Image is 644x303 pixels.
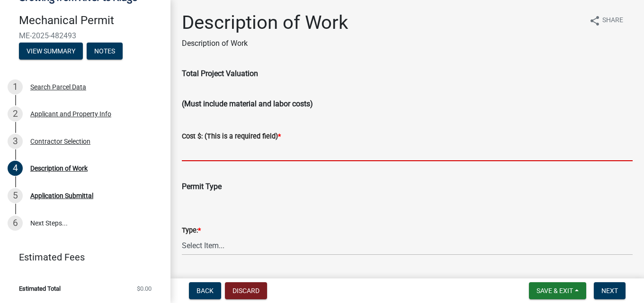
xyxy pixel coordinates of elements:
button: Next [594,282,626,299]
b: (Must include material and labor costs) [182,99,313,108]
div: Application Submittal [30,192,93,199]
span: Total Project Valuation [182,69,258,78]
div: 1 [8,79,23,95]
button: Back [189,282,221,299]
div: 3 [8,134,23,149]
button: shareShare [581,11,631,30]
wm-modal-confirm: Notes [87,48,123,55]
div: Contractor Selection [30,138,90,145]
div: 6 [8,216,23,231]
i: share [589,15,600,26]
h1: Description of Work [182,11,348,34]
label: Cost $: (This is a required field) [182,133,281,140]
h4: Mechanical Permit [19,14,163,27]
div: Applicant and Property Info [30,111,111,117]
span: Share [602,15,623,26]
button: Discard [225,282,267,299]
div: 5 [8,188,23,203]
div: Search Parcel Data [30,84,86,90]
span: Next [601,287,618,294]
b: Permit Type [182,182,222,191]
label: Type: [182,227,201,234]
button: View Summary [19,43,83,60]
p: Description of Work [182,38,348,49]
wm-modal-confirm: Summary [19,48,83,55]
div: Description of Work [30,165,88,172]
div: 2 [8,106,23,121]
span: Estimated Total [19,286,61,292]
span: Back [197,287,214,294]
span: $0.00 [137,286,152,292]
button: Save & Exit [529,282,586,299]
a: Estimated Fees [8,248,155,267]
button: Notes [87,43,123,60]
span: Save & Exit [537,287,573,294]
span: ME-2025-482493 [19,31,152,40]
div: 4 [8,161,23,176]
